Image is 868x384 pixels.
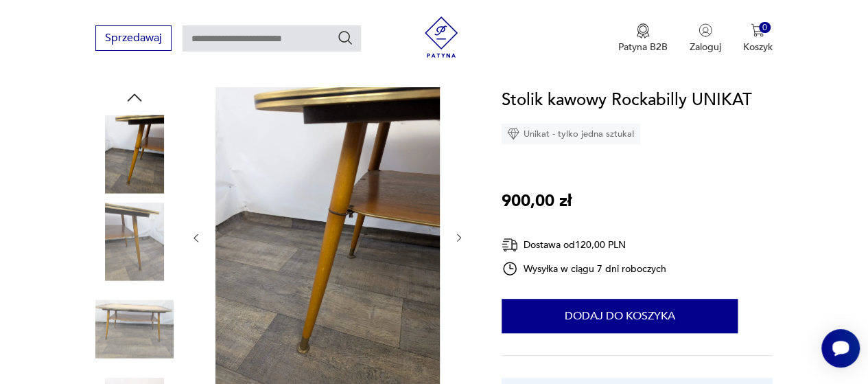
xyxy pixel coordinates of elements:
[502,87,752,113] h1: Stolik kawowy Rockabilly UNIKAT
[95,34,172,44] a: Sprzedawaj
[337,30,353,46] button: Szukaj
[690,41,721,54] p: Zaloguj
[618,23,668,54] button: Patyna B2B
[502,188,572,214] p: 900,00 zł
[502,236,518,253] img: Ikona dostawy
[618,23,668,54] a: Ikona medaluPatyna B2B
[95,290,174,368] img: Zdjęcie produktu Stolik kawowy Rockabilly UNIKAT
[421,16,462,58] img: Patyna - sklep z meblami i dekoracjami vintage
[502,124,640,144] div: Unikat - tylko jedna sztuka!
[759,22,771,34] div: 0
[502,236,666,253] div: Dostawa od 120,00 PLN
[743,23,773,54] button: 0Koszyk
[690,23,721,54] button: Zaloguj
[821,329,860,368] iframe: Smartsupp widget button
[636,23,650,38] img: Ikona medalu
[95,115,174,193] img: Zdjęcie produktu Stolik kawowy Rockabilly UNIKAT
[618,41,668,54] p: Patyna B2B
[751,23,764,37] img: Ikona koszyka
[95,203,174,281] img: Zdjęcie produktu Stolik kawowy Rockabilly UNIKAT
[502,299,738,333] button: Dodaj do koszyka
[699,23,712,37] img: Ikonka użytkownika
[743,41,773,54] p: Koszyk
[95,25,172,51] button: Sprzedawaj
[507,128,519,140] img: Ikona diamentu
[502,260,666,277] div: Wysyłka w ciągu 7 dni roboczych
